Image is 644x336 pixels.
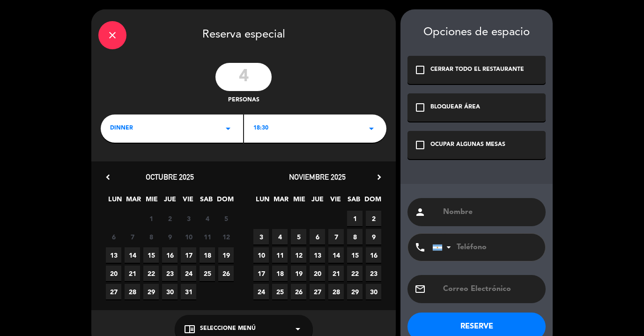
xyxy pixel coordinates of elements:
[366,229,381,244] span: 9
[253,229,269,244] span: 3
[107,194,123,209] span: LUN
[291,229,306,244] span: 5
[218,229,234,244] span: 12
[253,266,269,281] span: 17
[432,234,535,261] input: Teléfono
[218,211,234,226] span: 5
[200,266,215,281] span: 25
[346,194,362,209] span: SAB
[328,266,344,281] span: 21
[366,247,381,263] span: 16
[253,247,269,263] span: 10
[310,284,325,299] span: 27
[184,323,195,335] i: chrome_reader_mode
[272,266,288,281] span: 18
[433,234,454,260] div: Argentina: +54
[200,247,215,263] span: 18
[106,247,121,263] span: 13
[222,123,234,134] i: arrow_drop_down
[347,284,363,299] span: 29
[162,247,178,263] span: 16
[217,194,232,209] span: DOM
[272,229,288,244] span: 4
[272,247,288,263] span: 11
[415,206,426,218] i: person
[146,172,194,182] span: octubre 2025
[347,247,363,263] span: 15
[366,123,377,134] i: arrow_drop_down
[291,266,306,281] span: 19
[442,206,539,219] input: Nombre
[106,229,121,244] span: 6
[347,266,363,281] span: 22
[310,247,325,263] span: 13
[310,229,325,244] span: 6
[180,194,196,209] span: VIE
[415,283,426,295] i: email
[366,284,381,299] span: 30
[291,194,307,209] span: MIE
[328,284,344,299] span: 28
[415,242,426,253] i: phone
[347,229,363,244] span: 8
[143,247,159,263] span: 15
[125,247,140,263] span: 14
[218,266,234,281] span: 26
[291,284,306,299] span: 26
[272,284,288,299] span: 25
[328,229,344,244] span: 7
[181,211,196,226] span: 3
[415,139,426,151] i: check_box_outline_blank
[255,194,270,209] span: LUN
[289,172,346,182] span: noviembre 2025
[218,247,234,263] span: 19
[181,284,196,299] span: 31
[103,172,113,182] i: chevron_left
[291,247,306,263] span: 12
[415,64,426,76] i: check_box_outline_blank
[430,140,505,150] div: OCUPAR ALGUNAS MESAS
[181,229,196,244] span: 10
[328,247,344,263] span: 14
[292,323,303,335] i: arrow_drop_down
[162,211,178,226] span: 2
[442,283,539,296] input: Correo Electrónico
[144,194,159,209] span: MIE
[91,9,396,58] div: Reserva especial
[407,26,546,39] div: Opciones de espacio
[253,284,269,299] span: 24
[125,229,140,244] span: 7
[310,266,325,281] span: 20
[162,194,178,209] span: JUE
[143,229,159,244] span: 8
[273,194,289,209] span: MAR
[430,65,524,75] div: CERRAR TODO EL RESTAURANTE
[374,172,384,182] i: chevron_right
[162,284,178,299] span: 30
[110,124,133,133] span: DINNER
[143,284,159,299] span: 29
[106,284,121,299] span: 27
[328,194,343,209] span: VIE
[200,211,215,226] span: 4
[199,194,214,209] span: SAB
[228,96,259,105] span: personas
[364,194,380,209] span: DOM
[181,266,196,281] span: 24
[366,211,381,226] span: 2
[143,211,159,226] span: 1
[215,63,272,91] input: 0
[143,266,159,281] span: 22
[181,247,196,263] span: 17
[200,324,256,334] span: Seleccione Menú
[162,266,178,281] span: 23
[125,266,140,281] span: 21
[200,229,215,244] span: 11
[107,30,118,41] i: close
[366,266,381,281] span: 23
[430,103,480,112] div: BLOQUEAR ÁREA
[125,284,140,299] span: 28
[415,102,426,113] i: check_box_outline_blank
[106,266,121,281] span: 20
[162,229,178,244] span: 9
